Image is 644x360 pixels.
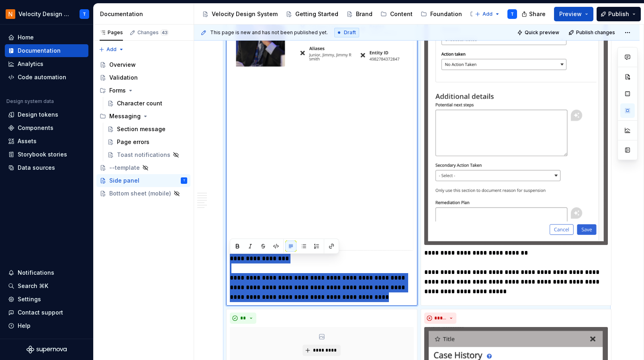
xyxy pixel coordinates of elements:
[5,266,88,279] button: Notifications
[104,123,190,136] a: Section message
[5,319,88,332] button: Help
[160,29,169,36] span: 43
[18,10,70,18] div: Velocity Design System by NAVEX
[343,8,376,21] a: Brand
[109,112,141,120] div: Messaging
[18,269,54,277] div: Notifications
[282,8,341,21] a: Getting Started
[390,10,413,18] div: Content
[109,164,140,172] div: --template
[27,346,67,354] svg: Supernova Logo
[597,7,641,21] button: Publish
[559,10,582,18] span: Preview
[529,10,546,18] span: Share
[83,11,86,17] div: T
[377,8,416,21] a: Content
[5,71,88,84] a: Code automation
[96,174,190,187] a: Side panelT
[6,98,54,105] div: Design system data
[608,10,629,18] span: Publish
[525,29,559,36] span: Quick preview
[295,10,338,18] div: Getting Started
[344,29,356,36] span: Draft
[18,295,41,303] div: Settings
[356,10,372,18] div: Brand
[183,177,185,185] div: T
[18,73,66,81] div: Code automation
[104,148,190,161] a: Toast notifications
[5,306,88,319] button: Contact support
[566,27,619,38] button: Publish changes
[517,7,551,21] button: Share
[18,282,48,290] div: Search ⌘K
[96,44,127,55] button: Add
[472,8,503,20] button: Add
[2,5,92,23] button: Velocity Design System by NAVEXT
[106,46,117,53] span: Add
[109,86,126,95] div: Forms
[117,99,162,107] div: Character count
[5,293,88,306] a: Settings
[117,125,166,133] div: Section message
[5,121,88,134] a: Components
[199,6,471,22] div: Page tree
[467,8,519,21] a: Components
[117,138,149,146] div: Page errors
[210,29,328,36] span: This page is new and has not been published yet.
[18,33,34,41] div: Home
[18,47,61,55] div: Documentation
[96,84,190,97] div: Forms
[515,27,563,38] button: Quick preview
[5,148,88,161] a: Storybook stories
[96,187,190,200] a: Bottom sheet (mobile)
[5,58,88,70] a: Analytics
[18,137,37,145] div: Assets
[199,8,281,21] a: Velocity Design System
[6,9,15,19] img: bb28370b-b938-4458-ba0e-c5bddf6d21d4.png
[430,10,462,18] div: Foundation
[5,280,88,292] button: Search ⌘K
[109,189,171,197] div: Bottom sheet (mobile)
[417,8,465,21] a: Foundation
[96,71,190,84] a: Validation
[137,29,169,36] div: Changes
[96,161,190,174] a: --template
[5,44,88,57] a: Documentation
[100,29,123,36] div: Pages
[104,97,190,110] a: Character count
[18,164,55,172] div: Data sources
[104,136,190,148] a: Page errors
[511,11,514,17] div: T
[5,31,88,44] a: Home
[554,7,593,21] button: Preview
[18,150,67,158] div: Storybook stories
[109,177,139,185] div: Side panel
[96,58,190,71] a: Overview
[109,74,138,82] div: Validation
[576,29,615,36] span: Publish changes
[96,110,190,123] div: Messaging
[117,151,170,159] div: Toast notifications
[18,124,53,132] div: Components
[5,135,88,148] a: Assets
[109,61,136,69] div: Overview
[18,111,58,119] div: Design tokens
[18,322,31,330] div: Help
[482,11,493,17] span: Add
[5,108,88,121] a: Design tokens
[5,161,88,174] a: Data sources
[18,60,43,68] div: Analytics
[100,10,190,18] div: Documentation
[96,58,190,200] div: Page tree
[212,10,278,18] div: Velocity Design System
[18,309,63,317] div: Contact support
